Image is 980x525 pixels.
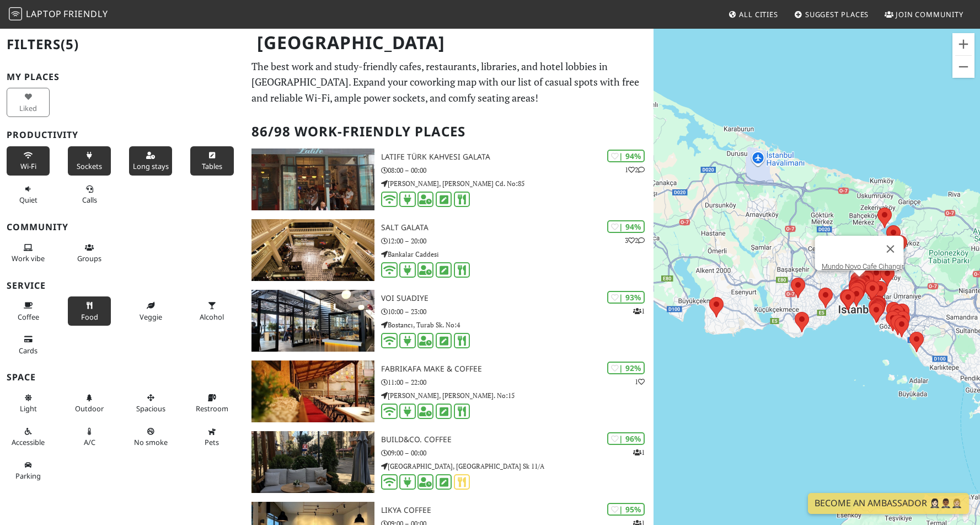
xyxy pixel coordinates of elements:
[607,291,645,304] div: | 93%
[7,280,238,291] h3: Service
[7,238,50,268] button: Work vibe
[251,149,374,210] img: Latife Türk Kahvesi Galata
[607,432,645,445] div: | 96%
[133,161,169,171] span: Long stays
[633,447,645,458] p: 1
[190,296,233,326] button: Alcohol
[633,306,645,316] p: 1
[805,9,869,19] span: Suggest Places
[68,180,111,209] button: Calls
[190,389,233,418] button: Restroom
[7,72,238,82] h3: My Places
[12,437,45,447] span: Accessible
[790,4,874,24] a: Suggest Places
[251,431,374,493] img: Build&Co. Coffee
[68,389,111,418] button: Outdoor
[68,146,111,176] button: Sockets
[19,195,38,205] span: Quiet
[82,195,97,205] span: Video/audio calls
[190,422,233,452] button: Pets
[381,165,654,176] p: 08:00 – 00:00
[381,294,654,303] h3: VOI Suadiye
[245,290,653,352] a: VOI Suadiye | 93% 1 VOI Suadiye 10:00 – 23:00 Bostancı, Turab Sk. No:4
[7,222,238,232] h3: Community
[19,346,38,356] span: Credit cards
[251,360,374,422] img: Fabrikafa Make & Coffee
[952,33,974,55] button: Zoom in
[381,448,654,458] p: 09:00 – 00:00
[196,404,228,413] span: Restroom
[625,165,645,175] p: 1 2
[245,360,653,422] a: Fabrikafa Make & Coffee | 92% 1 Fabrikafa Make & Coffee 11:00 – 22:00 [PERSON_NAME], [PERSON_NAME...
[381,152,654,162] h3: Latife Türk Kahvesi Galata
[129,389,172,418] button: Spacious
[248,28,651,58] h1: [GEOGRAPHIC_DATA]
[140,312,162,322] span: Veggie
[205,437,219,447] span: Pet friendly
[381,306,654,317] p: 10:00 – 23:00
[381,461,654,471] p: [GEOGRAPHIC_DATA], [GEOGRAPHIC_DATA] Sk 11/A
[129,146,172,176] button: Long stays
[607,150,645,162] div: | 94%
[15,471,41,481] span: Parking
[9,5,108,24] a: LaptopFriendly LaptopFriendly
[739,9,778,19] span: All Cities
[129,296,172,326] button: Veggie
[7,422,50,452] button: Accessible
[381,377,654,388] p: 11:00 – 22:00
[7,389,50,418] button: Light
[200,312,224,322] span: Alcohol
[251,59,646,106] p: The best work and study-friendly cafes, restaurants, libraries, and hotel lobbies in [GEOGRAPHIC_...
[381,390,654,401] p: [PERSON_NAME], [PERSON_NAME]. No:15
[245,149,653,210] a: Latife Türk Kahvesi Galata | 94% 12 Latife Türk Kahvesi Galata 08:00 – 00:00 [PERSON_NAME], [PERS...
[625,235,645,246] p: 3 2
[9,7,22,20] img: LaptopFriendly
[952,56,974,78] button: Zoom out
[251,115,646,149] h2: 86/98 Work-Friendly Places
[129,422,172,452] button: No smoke
[7,130,238,140] h3: Productivity
[77,161,102,171] span: Power sockets
[134,437,168,447] span: Smoke free
[75,404,104,413] span: Outdoor area
[7,296,50,326] button: Coffee
[190,146,233,176] button: Tables
[381,178,654,189] p: [PERSON_NAME], [PERSON_NAME] Cd. No:85
[12,253,45,263] span: People working
[607,503,645,516] div: | 95%
[896,9,963,19] span: Join Community
[18,312,39,322] span: Coffee
[381,320,654,330] p: Bostancı, Turab Sk. No:4
[607,362,645,374] div: | 92%
[607,220,645,233] div: | 94%
[61,35,79,53] span: (5)
[381,249,654,259] p: Bankalar Caddesi
[202,161,222,171] span: Work-friendly tables
[81,312,98,322] span: Food
[251,219,374,281] img: SALT Galata
[381,223,654,232] h3: SALT Galata
[7,146,50,176] button: Wi-Fi
[877,236,903,262] button: Close
[724,4,783,24] a: All Cities
[7,372,238,383] h3: Space
[245,219,653,281] a: SALT Galata | 94% 32 SALT Galata 12:00 – 20:00 Bankalar Caddesi
[68,296,111,326] button: Food
[7,28,238,61] h2: Filters
[251,290,374,352] img: VOI Suadiye
[381,236,654,246] p: 12:00 – 20:00
[63,8,108,20] span: Friendly
[880,4,968,24] a: Join Community
[20,404,37,413] span: Natural light
[20,161,36,171] span: Stable Wi-Fi
[821,262,903,271] a: Mundo Novo Cafe Cihangir
[381,435,654,444] h3: Build&Co. Coffee
[7,456,50,485] button: Parking
[245,431,653,493] a: Build&Co. Coffee | 96% 1 Build&Co. Coffee 09:00 – 00:00 [GEOGRAPHIC_DATA], [GEOGRAPHIC_DATA] Sk 11/A
[84,437,95,447] span: Air conditioned
[7,330,50,359] button: Cards
[68,238,111,268] button: Groups
[7,180,50,209] button: Quiet
[381,506,654,515] h3: Likya Coffee
[381,364,654,374] h3: Fabrikafa Make & Coffee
